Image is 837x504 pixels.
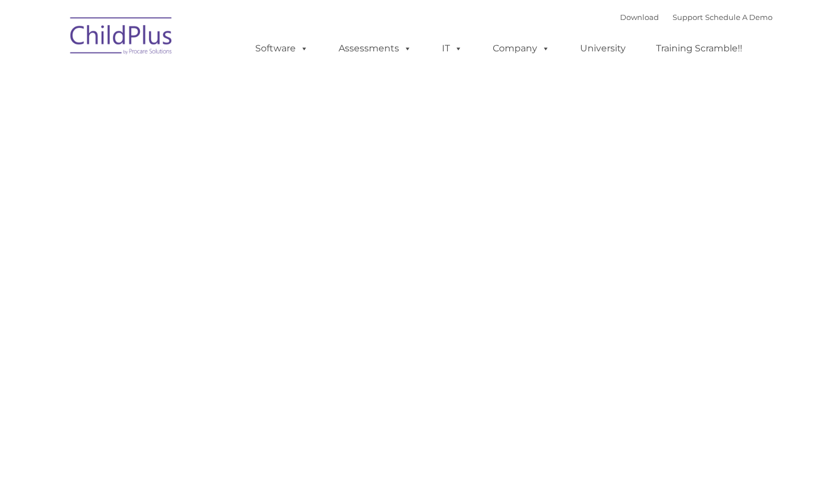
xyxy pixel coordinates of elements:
[645,37,754,60] a: Training Scramble!!
[430,37,474,60] a: IT
[620,13,772,22] font: |
[244,37,320,60] a: Software
[673,13,703,22] a: Support
[481,37,561,60] a: Company
[705,13,772,22] a: Schedule A Demo
[65,9,179,66] img: ChildPlus by Procare Solutions
[327,37,423,60] a: Assessments
[569,37,637,60] a: University
[620,13,659,22] a: Download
